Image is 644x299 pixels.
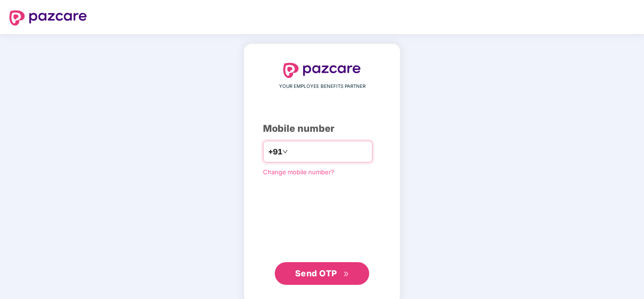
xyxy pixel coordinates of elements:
span: double-right [343,271,349,277]
img: logo [9,10,87,26]
span: +91 [268,146,282,158]
span: YOUR EMPLOYEE BENEFITS PARTNER [279,83,365,90]
button: Send OTPdouble-right [275,262,369,285]
a: Change mobile number? [263,168,334,176]
span: Send OTP [295,268,337,278]
img: logo [283,63,361,78]
span: down [282,149,288,154]
div: Mobile number [263,121,381,136]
